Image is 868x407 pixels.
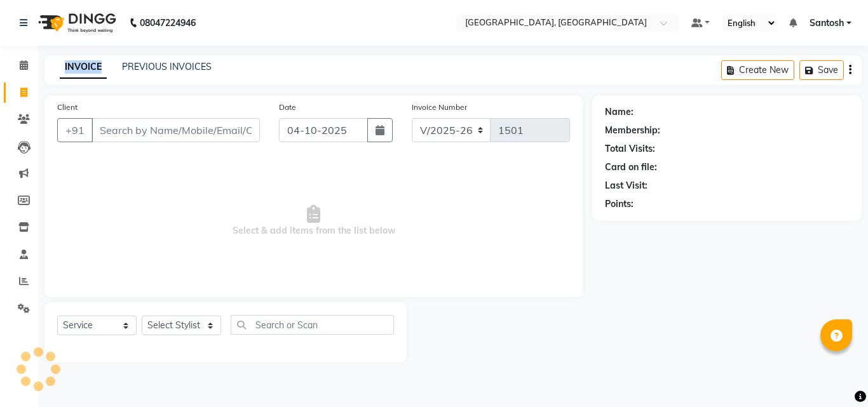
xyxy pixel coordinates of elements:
[57,157,570,284] span: Select & add items from the list below
[605,124,660,137] div: Membership:
[605,179,648,192] div: Last Visit:
[810,17,844,30] span: Santosh
[57,118,93,142] button: +91
[231,315,394,335] input: Search or Scan
[605,197,634,211] div: Points:
[412,102,467,113] label: Invoice Number
[279,102,296,113] label: Date
[60,56,107,79] a: INVOICE
[32,5,119,41] img: logo
[605,161,657,174] div: Card on file:
[605,105,634,119] div: Name:
[92,118,260,142] input: Search by Name/Mobile/Email/Code
[721,60,794,80] button: Create New
[57,102,78,113] label: Client
[605,142,655,156] div: Total Visits:
[122,61,212,72] a: PREVIOUS INVOICES
[140,5,196,41] b: 08047224946
[799,60,844,80] button: Save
